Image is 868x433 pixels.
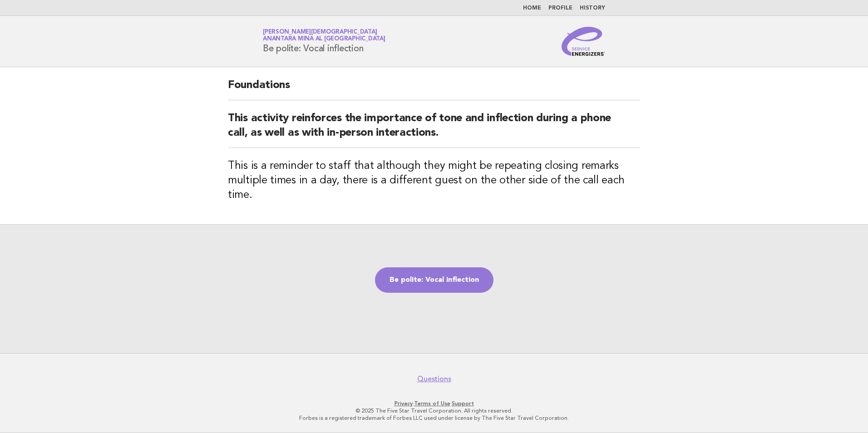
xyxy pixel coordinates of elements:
img: Service Energizers [562,27,605,56]
p: Forbes is a registered trademark of Forbes LLC used under license by The Five Star Travel Corpora... [156,414,712,422]
a: Be polite: Vocal inflection [375,267,493,293]
a: Support [452,400,474,407]
p: © 2025 The Five Star Travel Corporation. All rights reserved. [156,407,712,414]
p: · · [156,400,712,407]
span: Anantara Mina al [GEOGRAPHIC_DATA] [263,36,385,42]
h1: Be polite: Vocal inflection [263,30,385,53]
h3: This is a reminder to staff that although they might be repeating closing remarks multiple times ... [228,159,640,202]
a: Privacy [395,400,413,407]
a: [PERSON_NAME][DEMOGRAPHIC_DATA]Anantara Mina al [GEOGRAPHIC_DATA] [263,29,385,42]
a: Questions [417,374,451,384]
h2: This activity reinforces the importance of tone and inflection during a phone call, as well as wi... [228,111,640,148]
a: History [580,5,605,11]
a: Home [523,5,541,11]
a: Profile [548,5,572,11]
a: Terms of Use [414,400,450,407]
h2: Foundations [228,78,640,100]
